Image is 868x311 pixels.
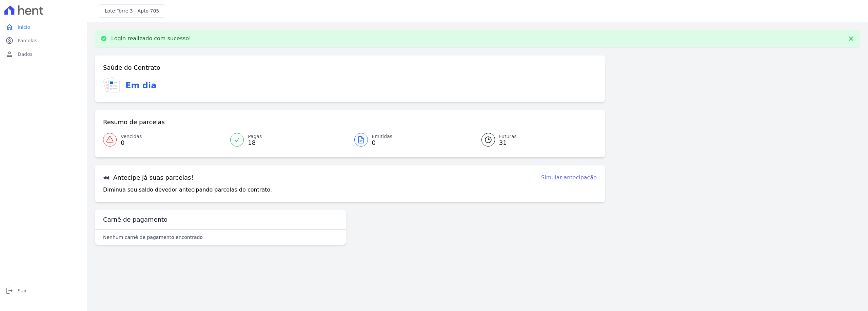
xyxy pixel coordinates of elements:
a: paidParcelas [3,34,84,47]
span: Emitidas [372,133,393,140]
i: logout [5,287,14,295]
h3: Antecipe já suas parcelas! [103,174,194,182]
p: Nenhum carnê de pagamento encontrado [103,234,203,241]
a: Pagas 18 [226,130,350,149]
a: Emitidas 0 [350,130,473,149]
h3: Em dia [125,80,156,92]
span: Torre 3 - Apto 705 [117,8,159,14]
a: personDados [3,47,84,61]
h3: Carnê de pagamento [103,216,167,224]
span: 0 [121,140,142,146]
a: Futuras 31 [473,130,597,149]
span: Pagas [248,133,262,140]
span: Futuras [499,133,517,140]
i: person [5,50,14,58]
span: 18 [248,140,262,146]
i: paid [5,37,14,45]
span: Parcelas [18,37,37,44]
p: Login realizado com sucesso! [111,35,191,42]
h3: Lote: [105,7,159,15]
span: Início [18,24,30,30]
i: home [5,23,14,31]
a: Vencidas 0 [103,130,226,149]
h3: Resumo de parcelas [103,118,165,126]
a: Simular antecipação [541,174,597,182]
a: homeInício [3,20,84,34]
h3: Saúde do Contrato [103,64,160,72]
span: Dados [18,51,33,58]
span: 31 [499,140,517,146]
p: Diminua seu saldo devedor antecipando parcelas do contrato. [103,186,272,194]
a: logoutSair [3,284,84,297]
span: Vencidas [121,133,142,140]
span: 0 [372,140,393,146]
span: Sair [18,287,27,294]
